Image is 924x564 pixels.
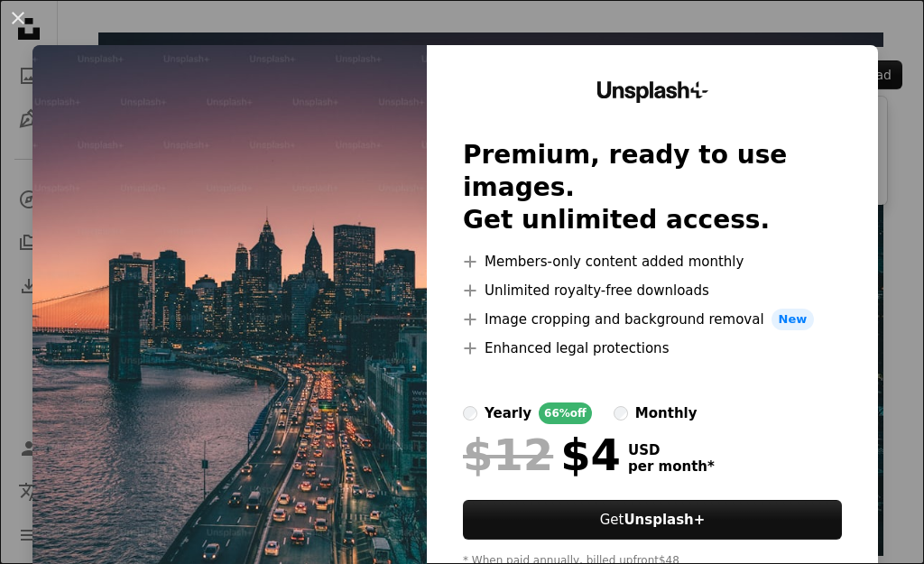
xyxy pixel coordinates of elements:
span: per month * [628,458,715,475]
button: GetUnsplash+ [463,500,842,540]
div: $4 [463,431,621,478]
li: Members-only content added monthly [463,251,842,273]
div: 66% off [539,402,592,424]
li: Enhanced legal protections [463,337,842,359]
div: yearly [485,402,531,424]
h2: Premium, ready to use images. Get unlimited access. [463,139,842,236]
input: yearly66%off [463,406,477,421]
strong: Unsplash+ [624,512,705,528]
div: monthly [635,402,698,424]
li: Unlimited royalty-free downloads [463,280,842,301]
input: monthly [614,406,628,421]
span: USD [628,442,715,458]
span: New [772,309,815,330]
span: $12 [463,431,553,478]
li: Image cropping and background removal [463,309,842,330]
